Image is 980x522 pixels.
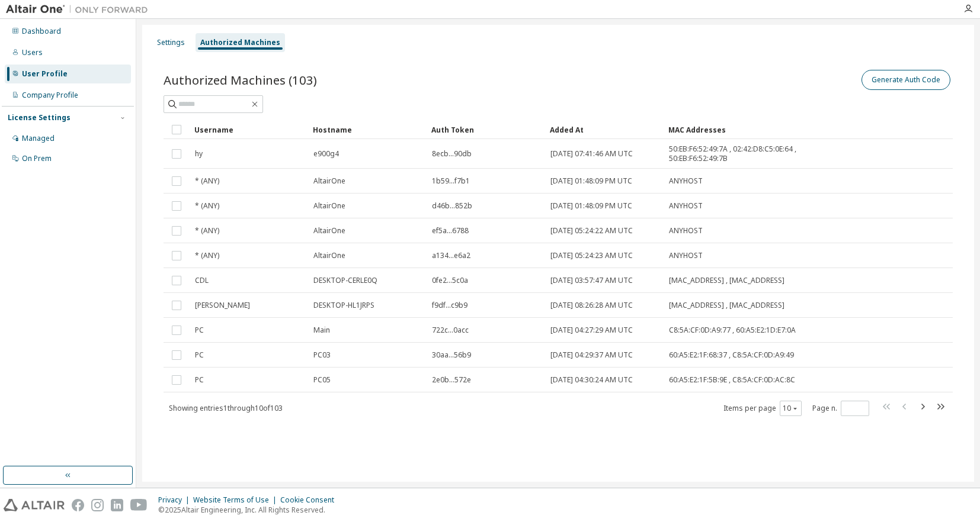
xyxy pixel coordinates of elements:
span: AltairOne [313,201,345,211]
span: Page n. [812,401,869,416]
span: DESKTOP-CERLE0Q [313,276,377,285]
span: ANYHOST [669,201,703,211]
div: Authorized Machines [200,38,280,47]
span: CDL [195,276,209,285]
span: Items per page [723,401,802,416]
span: [PERSON_NAME] [195,301,250,310]
span: DESKTOP-HL1JRPS [313,301,374,310]
span: e900g4 [313,149,339,159]
span: 50:EB:F6:52:49:7A , 02:42:D8:C5:0E:64 , 50:EB:F6:52:49:7B [669,144,828,163]
span: 722c...0acc [432,326,469,335]
span: ANYHOST [669,251,703,260]
span: PC [195,326,204,335]
span: d46b...852b [432,201,472,211]
span: Main [313,326,330,335]
span: [DATE] 07:41:46 AM UTC [550,149,633,159]
button: Generate Auth Code [861,70,950,90]
div: Website Terms of Use [193,495,280,505]
span: PC [195,350,204,360]
span: AltairOne [313,251,345,260]
span: PC03 [313,350,331,360]
span: ANYHOST [669,176,703,186]
span: ef5a...6788 [432,226,469,236]
span: [DATE] 05:24:23 AM UTC [550,251,633,260]
span: [DATE] 08:26:28 AM UTC [550,301,633,310]
img: linkedin.svg [111,499,123,511]
span: [DATE] 01:48:09 PM UTC [550,176,632,186]
span: 1b59...f7b1 [432,176,470,186]
div: Dashboard [22,27,61,36]
span: * (ANY) [195,176,219,186]
span: [DATE] 01:48:09 PM UTC [550,201,632,211]
span: [DATE] 04:30:24 AM UTC [550,375,633,385]
button: 10 [783,404,799,413]
img: Altair One [6,4,154,15]
span: [DATE] 04:29:37 AM UTC [550,350,633,360]
span: * (ANY) [195,201,219,211]
span: * (ANY) [195,226,219,236]
span: 0fe2...5c0a [432,276,468,285]
div: Hostname [313,120,422,139]
div: Privacy [158,495,193,505]
span: [DATE] 03:57:47 AM UTC [550,276,633,285]
span: hy [195,149,203,159]
img: altair_logo.svg [4,499,65,511]
span: Authorized Machines (103) [164,72,317,88]
span: ANYHOST [669,226,703,236]
span: PC [195,375,204,385]
div: Managed [22,134,55,143]
div: Auth Token [431,120,540,139]
div: Cookie Consent [280,495,341,505]
div: License Settings [8,113,71,123]
div: On Prem [22,154,52,163]
span: 60:A5:E2:1F:5B:9E , C8:5A:CF:0D:AC:8C [669,375,795,385]
img: facebook.svg [72,499,84,511]
span: f9df...c9b9 [432,301,467,310]
span: [DATE] 05:24:22 AM UTC [550,226,633,236]
img: instagram.svg [91,499,104,511]
span: * (ANY) [195,251,219,260]
span: 60:A5:E2:1F:68:37 , C8:5A:CF:0D:A9:49 [669,350,794,360]
span: C8:5A:CF:0D:A9:77 , 60:A5:E2:1D:E7:0A [669,326,796,335]
span: Showing entries 1 through 10 of 103 [169,403,283,413]
span: 8ecb...90db [432,149,472,159]
span: [DATE] 04:27:29 AM UTC [550,326,633,335]
span: AltairOne [313,176,345,186]
div: Settings [157,38,185,47]
div: Username [194,120,303,139]
span: PC05 [313,375,331,385]
div: MAC Addresses [668,120,828,139]
div: Added At [550,120,659,139]
p: © 2025 Altair Engineering, Inc. All Rights Reserved. [158,505,341,515]
span: a134...e6a2 [432,251,470,260]
div: Users [22,48,43,57]
span: [MAC_ADDRESS] , [MAC_ADDRESS] [669,301,784,310]
span: AltairOne [313,226,345,236]
span: 2e0b...572e [432,375,471,385]
img: youtube.svg [130,499,148,511]
div: Company Profile [22,91,78,100]
div: User Profile [22,69,68,79]
span: 30aa...56b9 [432,350,471,360]
span: [MAC_ADDRESS] , [MAC_ADDRESS] [669,276,784,285]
